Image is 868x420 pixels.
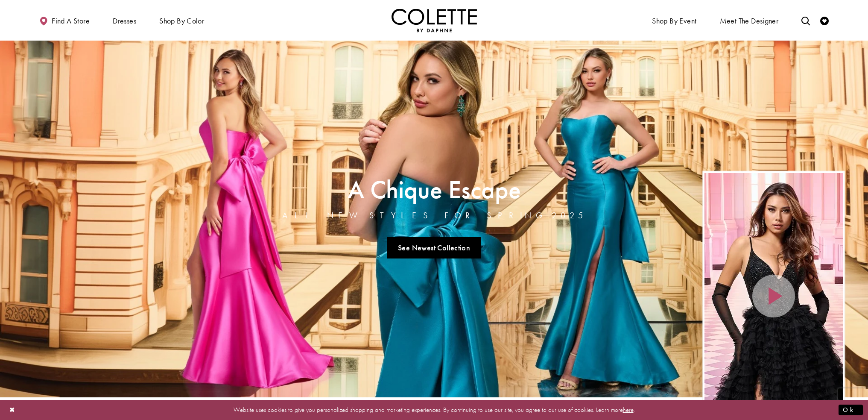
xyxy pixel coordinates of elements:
a: See Newest Collection A Chique Escape All New Styles For Spring 2025 [387,237,482,258]
a: here [623,405,634,414]
button: Close Dialog [5,402,20,417]
p: Website uses cookies to give you personalized shopping and marketing experiences. By continuing t... [61,404,807,416]
button: Submit Dialog [839,405,863,415]
ul: Slider Links [280,234,589,262]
